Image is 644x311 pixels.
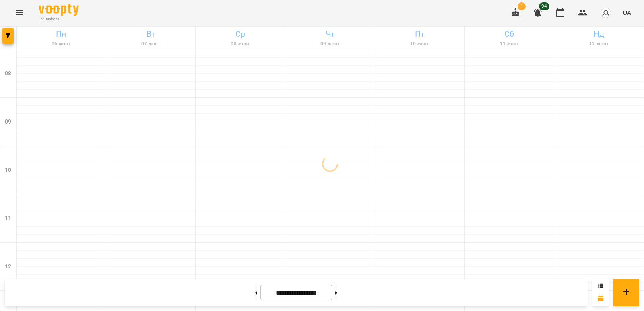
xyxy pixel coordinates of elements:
[466,28,553,40] h6: Сб
[197,28,284,40] h6: Ср
[5,69,11,78] h6: 08
[518,2,526,10] span: 1
[600,7,611,19] img: avatar_s.png
[197,40,284,48] h6: 08 жовт
[5,214,11,223] h6: 11
[5,166,11,175] h6: 10
[376,40,463,48] h6: 10 жовт
[107,28,194,40] h6: Вт
[555,28,642,40] h6: Нд
[18,40,105,48] h6: 06 жовт
[10,3,29,23] button: Menu
[5,262,11,271] h6: 12
[39,16,79,22] span: For Business
[107,40,194,48] h6: 07 жовт
[466,40,553,48] h6: 11 жовт
[287,40,374,48] h6: 09 жовт
[5,117,11,126] h6: 09
[555,40,642,48] h6: 12 жовт
[539,2,549,10] span: 94
[39,4,79,16] img: Voopty Logo
[376,28,463,40] h6: Пт
[287,28,374,40] h6: Чт
[623,8,631,17] span: UA
[619,5,634,20] button: UA
[18,28,105,40] h6: Пн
